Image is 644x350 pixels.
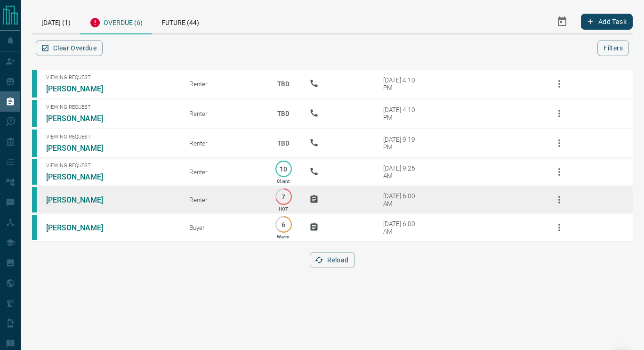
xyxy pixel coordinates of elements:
[383,106,423,121] div: [DATE] 4:10 PM
[280,221,287,228] p: 6
[46,223,117,232] a: [PERSON_NAME]
[46,144,117,153] a: [PERSON_NAME]
[383,76,423,91] div: [DATE] 4:10 PM
[32,100,37,127] div: condos.ca
[46,195,117,204] a: [PERSON_NAME]
[32,159,37,185] div: condos.ca
[597,40,629,56] button: Filters
[280,193,287,200] p: 7
[32,9,80,33] div: [DATE] (1)
[152,9,209,33] div: Future (44)
[189,110,258,117] div: Renter
[32,70,37,98] div: condos.ca
[32,215,37,240] div: condos.ca
[46,104,175,110] span: Viewing Request
[46,134,175,140] span: Viewing Request
[383,192,423,207] div: [DATE] 6:00 AM
[46,114,117,123] a: [PERSON_NAME]
[80,9,152,34] div: Overdue (6)
[32,187,37,212] div: condos.ca
[277,179,290,184] p: Client
[189,196,258,203] div: Renter
[272,101,295,126] p: TBD
[272,71,295,97] p: TBD
[272,130,295,156] p: TBD
[310,252,354,268] button: Reload
[46,74,175,81] span: Viewing Request
[46,163,175,169] span: Viewing Request
[189,224,258,231] div: Buyer
[46,84,117,93] a: [PERSON_NAME]
[279,206,288,212] p: HOT
[383,164,423,179] div: [DATE] 9:26 AM
[189,80,258,88] div: Renter
[383,136,423,151] div: [DATE] 9:19 PM
[581,14,633,30] button: Add Task
[551,10,573,33] button: Select Date Range
[32,130,37,157] div: condos.ca
[36,40,103,56] button: Clear Overdue
[280,165,287,172] p: 10
[383,220,423,235] div: [DATE] 6:00 AM
[189,168,258,176] div: Renter
[46,172,117,181] a: [PERSON_NAME]
[277,234,290,239] p: Warm
[189,139,258,147] div: Renter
